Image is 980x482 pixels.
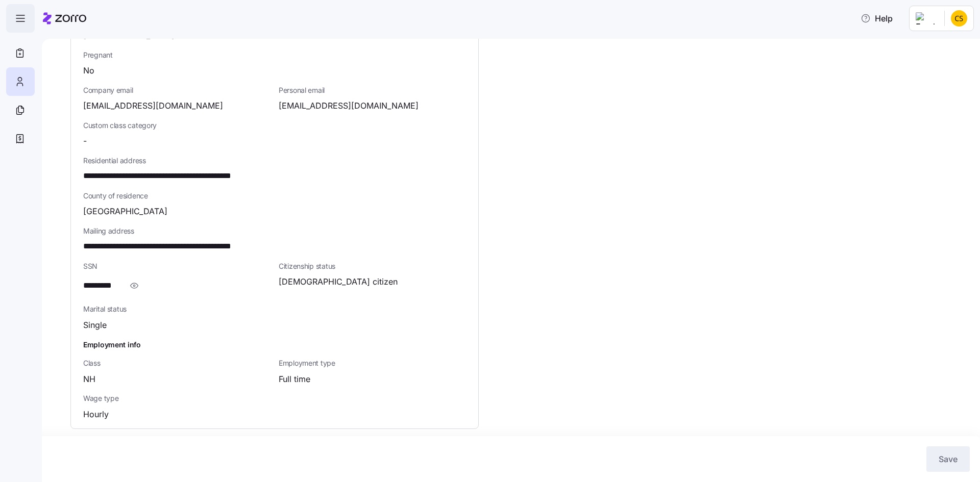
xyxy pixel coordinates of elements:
[83,191,466,201] span: County of residence
[861,12,893,24] span: Help
[279,373,310,386] span: Full time
[83,358,271,368] span: Class
[852,8,901,29] button: Help
[939,453,958,465] span: Save
[83,339,466,350] h1: Employment info
[83,393,271,403] span: Wage type
[279,358,466,368] span: Employment type
[83,85,271,95] span: Company email
[83,156,466,166] span: Residential address
[83,120,271,131] span: Custom class category
[83,319,107,332] span: Single
[83,99,223,112] span: [EMAIL_ADDRESS][DOMAIN_NAME]
[951,10,967,27] img: 5e14d1db9e500e4ea6c2a0ce669d355c
[83,226,466,236] span: Mailing address
[916,12,936,24] img: Employer logo
[279,275,398,288] span: [DEMOGRAPHIC_DATA] citizen
[83,261,271,271] span: SSN
[83,373,95,386] span: NH
[83,408,109,421] span: Hourly
[83,304,271,314] span: Marital status
[279,99,419,112] span: [EMAIL_ADDRESS][DOMAIN_NAME]
[83,205,167,218] span: [GEOGRAPHIC_DATA]
[83,64,94,77] span: No
[279,85,466,95] span: Personal email
[83,50,466,60] span: Pregnant
[279,261,466,271] span: Citizenship status
[926,446,970,472] button: Save
[83,135,87,147] span: -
